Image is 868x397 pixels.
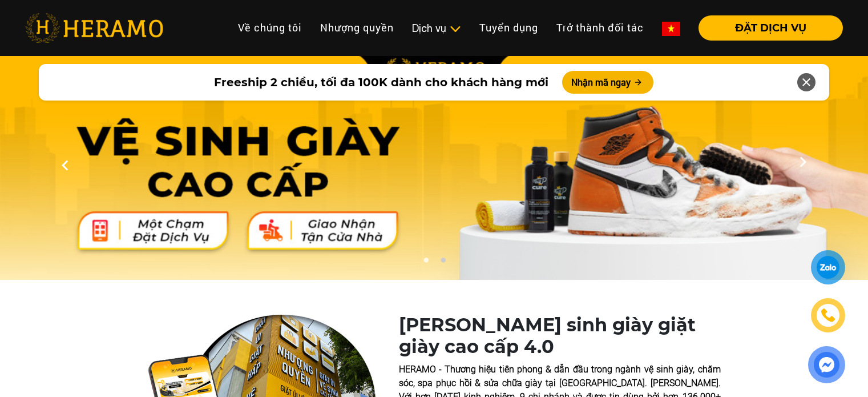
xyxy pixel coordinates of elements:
[821,308,835,322] img: phone-icon
[25,13,163,43] img: heramo-logo.png
[470,15,547,40] a: Tuyển dụng
[229,15,311,40] a: Về chúng tôi
[689,23,843,33] a: ĐẶT DỊCH VỤ
[420,257,431,268] button: 1
[399,314,721,358] h1: [PERSON_NAME] sinh giày giặt giày cao cấp 4.0
[562,71,653,94] button: Nhận mã ngay
[813,300,843,331] a: phone-icon
[699,15,843,41] button: ĐẶT DỊCH VỤ
[547,15,653,40] a: Trở thành đối tác
[311,15,403,40] a: Nhượng quyền
[662,22,680,36] img: vn-flag.png
[437,257,449,268] button: 2
[412,21,461,36] div: Dịch vụ
[449,23,461,35] img: subToggleIcon
[214,74,548,91] span: Freeship 2 chiều, tối đa 100K dành cho khách hàng mới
